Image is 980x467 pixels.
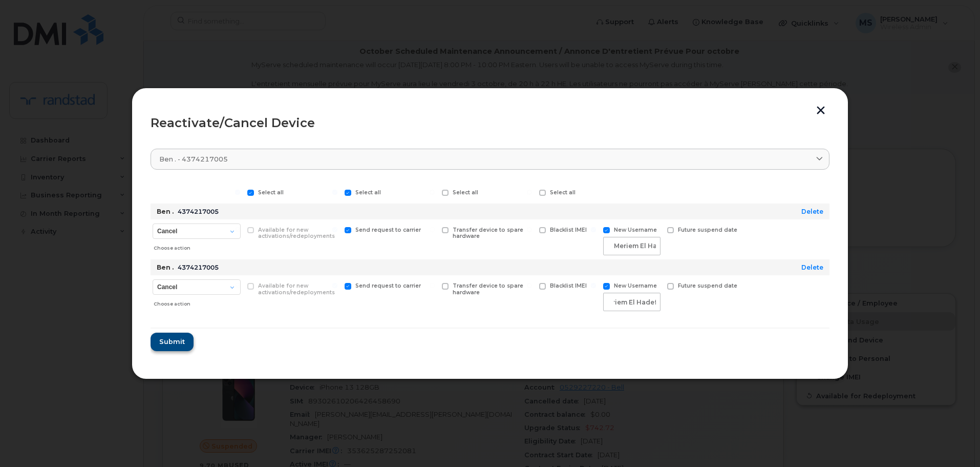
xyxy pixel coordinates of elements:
input: Available for new activations/redeployments [235,227,240,232]
input: Select all [332,190,337,195]
span: Ben . - 4374217005 [159,154,228,164]
span: Future suspend date [678,227,737,233]
span: Select all [550,189,576,196]
a: Ben . - 4374217005 [151,149,829,170]
div: Choose action [154,240,241,252]
span: Select all [355,189,381,196]
input: Blacklist IMEI [527,283,532,288]
input: New Username [591,283,596,288]
input: Transfer device to spare hardware [430,227,435,232]
input: Transfer device to spare hardware [430,283,435,288]
span: Blacklist IMEI [550,282,587,289]
span: Send request to carrier [355,227,421,233]
input: New Username [591,227,596,232]
span: Future suspend date [678,282,737,289]
input: Select all [527,190,532,195]
div: Choose action [154,296,241,308]
span: Select all [258,189,284,196]
span: Blacklist IMEI [550,227,587,233]
span: New Username [614,282,657,289]
input: New Username [603,293,661,311]
input: New Username [603,237,661,255]
input: Send request to carrier [332,283,337,288]
span: Available for new activations/redeployments [258,227,335,240]
span: Transfer device to spare hardware [453,282,523,296]
strong: Ben . [157,263,174,271]
input: Available for new activations/redeployments [235,283,240,288]
input: Send request to carrier [332,227,337,232]
span: Available for new activations/redeployments [258,282,335,296]
input: Blacklist IMEI [527,227,532,232]
span: Send request to carrier [355,282,421,289]
strong: Ben . [157,208,174,215]
span: 4374217005 [178,208,219,215]
input: Future suspend date [655,227,660,232]
div: Reactivate/Cancel Device [151,117,829,129]
a: Delete [801,263,823,271]
input: Select all [430,190,435,195]
button: Submit [151,333,194,351]
input: Future suspend date [655,283,660,288]
span: New Username [614,227,657,233]
span: Submit [159,337,185,347]
span: Select all [453,189,478,196]
input: Select all [235,190,240,195]
span: Transfer device to spare hardware [453,227,523,240]
a: Delete [801,208,823,215]
span: 4374217005 [178,263,219,271]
